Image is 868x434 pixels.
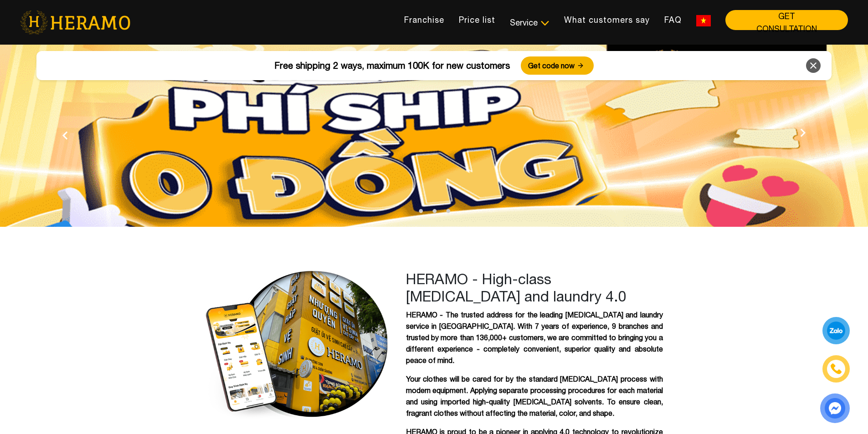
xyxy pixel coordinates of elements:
font: Your clothes will be cared for by the standard [MEDICAL_DATA] process with modern equipment. Appl... [406,375,663,417]
font: Get code now [528,61,575,70]
img: vn-flag.png [696,15,711,26]
font: HERAMO - The trusted address for the leading [MEDICAL_DATA] and laundry service in [GEOGRAPHIC_DA... [406,311,663,364]
font: Service [510,18,538,27]
img: heramo-quality-banner [205,271,388,420]
font: Free shipping 2 ways, maximum 100K for new customers [274,60,510,71]
font: Price list [459,15,495,25]
img: subToggleIcon [540,19,550,28]
font: HERAMO - High-class [MEDICAL_DATA] and laundry 4.0 [406,271,627,305]
a: GET CONSULTATION [718,25,848,33]
font: What customers say [564,15,650,25]
a: FAQ [657,10,689,30]
img: phone-icon [829,362,843,376]
a: Franchise [397,10,452,30]
a: phone-icon [823,356,849,382]
font: FAQ [664,15,682,25]
button: Get code now [521,56,594,75]
a: Price list [452,10,503,30]
button: GET CONSULTATION [725,10,848,30]
a: What customers say [557,10,657,30]
font: Franchise [404,15,444,25]
img: heramo-logo.png [20,10,130,34]
font: GET CONSULTATION [756,11,817,34]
